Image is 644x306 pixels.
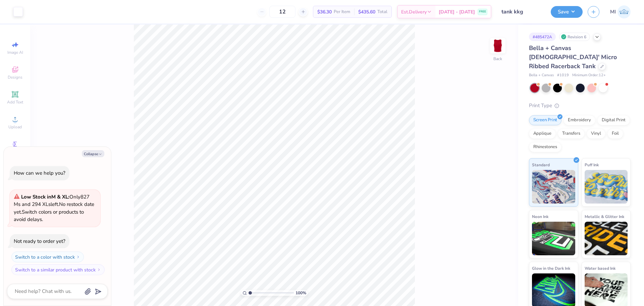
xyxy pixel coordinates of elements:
[618,5,631,18] img: Ma. Isabella Adad
[529,102,631,110] div: Print Type
[529,33,556,41] div: # 485472A
[529,129,556,139] div: Applique
[585,265,615,272] span: Water based Ink
[529,73,554,78] span: Bella + Canvas
[496,5,546,18] input: Untitled Design
[269,6,296,18] input: – –
[585,161,599,168] span: Puff Ink
[8,75,22,80] span: Designs
[529,142,561,152] div: Rhinestones
[82,150,104,157] button: Collapse
[587,129,605,139] div: Vinyl
[532,213,548,220] span: Neon Ink
[529,44,617,70] span: Bella + Canvas [DEMOGRAPHIC_DATA]' Micro Ribbed Racerback Tank
[97,268,101,272] img: Switch to a similar product with stock
[532,222,575,255] img: Neon Ink
[559,33,590,41] div: Revision 6
[610,5,631,18] a: MI
[439,8,475,15] span: [DATE] - [DATE]
[532,161,550,168] span: Standard
[532,170,575,204] img: Standard
[585,170,628,204] img: Puff Ink
[8,124,22,130] span: Upload
[14,238,65,245] div: Not ready to order yet?
[572,73,606,78] span: Minimum Order: 12 +
[557,73,569,78] span: # 1019
[14,170,65,176] div: How can we help you?
[597,115,630,125] div: Digital Print
[7,50,23,55] span: Image AI
[479,9,486,14] span: FREE
[358,8,375,15] span: $435.60
[377,8,387,15] span: Total
[551,6,583,18] button: Save
[563,115,595,125] div: Embroidery
[529,115,561,125] div: Screen Print
[21,193,69,200] strong: Low Stock in M & XL :
[558,129,585,139] div: Transfers
[610,8,616,16] span: MI
[76,255,80,259] img: Switch to a color with stock
[11,264,105,275] button: Switch to a similar product with stock
[493,56,502,62] div: Back
[491,39,504,52] img: Back
[334,8,350,15] span: Per Item
[585,222,628,255] img: Metallic & Glitter Ink
[317,8,332,15] span: $36.30
[607,129,623,139] div: Foil
[11,252,84,262] button: Switch to a color with stock
[585,213,624,220] span: Metallic & Glitter Ink
[14,201,94,215] span: No restock date yet.
[14,193,94,223] span: Only 827 Ms and 294 XLs left. Switch colors or products to avoid delays.
[296,290,306,296] span: 100 %
[7,99,23,105] span: Add Text
[401,8,427,15] span: Est. Delivery
[532,265,570,272] span: Glow in the Dark Ink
